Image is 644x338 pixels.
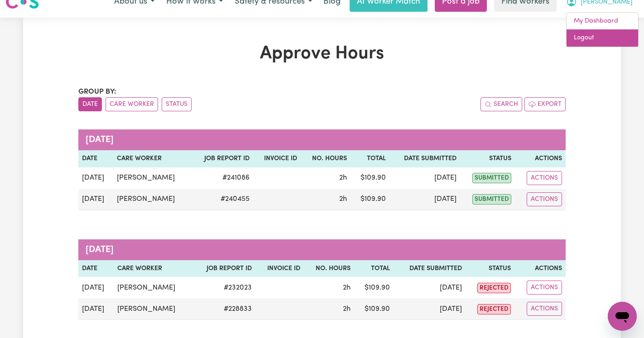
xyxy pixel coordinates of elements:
[255,260,304,277] th: Invoice ID
[78,43,566,65] h1: Approve Hours
[524,97,566,111] button: Export
[301,150,351,167] th: No. Hours
[78,298,114,320] td: [DATE]
[394,277,466,298] td: [DATE]
[78,129,566,150] caption: [DATE]
[351,189,389,210] td: $ 109.90
[78,88,116,95] span: Group by:
[514,260,566,277] th: Actions
[567,29,638,47] a: Logout
[472,173,511,183] span: submitted
[389,167,461,189] td: [DATE]
[389,189,461,210] td: [DATE]
[466,260,514,277] th: Status
[78,239,566,260] caption: [DATE]
[191,189,253,210] td: # 240455
[114,260,192,277] th: Care worker
[162,97,192,111] button: sort invoices by paid status
[113,189,191,210] td: [PERSON_NAME]
[351,150,389,167] th: Total
[78,277,114,298] td: [DATE]
[608,302,637,331] iframe: Button to launch messaging window
[339,174,347,181] span: 2 hours
[339,195,347,203] span: 2 hours
[78,167,113,189] td: [DATE]
[304,260,355,277] th: No. Hours
[253,150,301,167] th: Invoice ID
[192,298,255,320] td: # 228833
[192,277,255,298] td: # 232023
[78,97,102,111] button: sort invoices by date
[191,150,253,167] th: Job Report ID
[113,150,191,167] th: Care worker
[106,97,158,111] button: sort invoices by care worker
[477,283,511,293] span: rejected
[114,277,192,298] td: [PERSON_NAME]
[460,150,515,167] th: Status
[354,298,394,320] td: $ 109.90
[354,277,394,298] td: $ 109.90
[343,305,351,313] span: 2 hours
[477,304,511,314] span: rejected
[192,260,255,277] th: Job Report ID
[114,298,192,320] td: [PERSON_NAME]
[191,167,253,189] td: # 241086
[394,260,466,277] th: Date Submitted
[481,97,522,111] button: Search
[527,192,562,206] button: Actions
[527,281,562,295] button: Actions
[351,167,389,189] td: $ 109.90
[394,298,466,320] td: [DATE]
[389,150,461,167] th: Date Submitted
[78,189,113,210] td: [DATE]
[78,150,113,167] th: Date
[343,284,351,291] span: 2 hours
[527,171,562,185] button: Actions
[527,302,562,316] button: Actions
[113,167,191,189] td: [PERSON_NAME]
[567,13,638,30] a: My Dashboard
[515,150,566,167] th: Actions
[566,12,639,47] div: My Account
[78,260,114,277] th: Date
[354,260,394,277] th: Total
[472,194,511,205] span: submitted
